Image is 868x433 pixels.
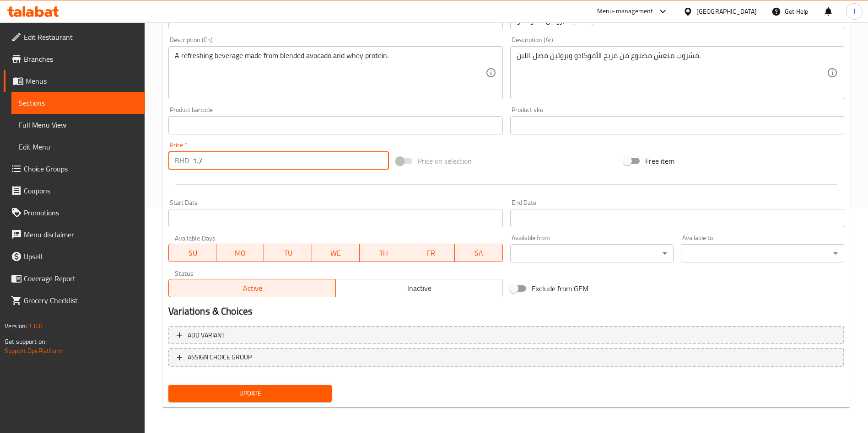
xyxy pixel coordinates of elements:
[360,244,407,262] button: TH
[24,163,138,174] span: Choice Groups
[645,155,674,166] span: Free item
[24,295,138,306] span: Grocery Checklist
[24,185,138,196] span: Coupons
[19,119,138,130] span: Full Menu View
[340,282,499,295] span: Inactive
[458,246,499,260] span: SA
[188,352,252,363] span: ASSIGN CHOICE GROUP
[4,289,145,311] a: Grocery Checklist
[312,244,360,262] button: WE
[24,251,138,262] span: Upsell
[5,336,47,347] span: Get support on:
[4,180,145,202] a: Coupons
[264,244,312,262] button: TU
[168,305,844,318] h2: Variations & Choices
[24,53,138,64] span: Branches
[418,155,472,166] span: Price on selection
[363,246,404,260] span: TH
[532,283,588,294] span: Exclude from GEM
[173,246,213,260] span: SU
[597,6,653,17] div: Menu-management
[517,51,827,95] textarea: مشروب منعش مصنوع من مزيج الأفوكادو وبروتين مصل اللبن.
[4,202,145,224] a: Promotions
[24,273,138,284] span: Coverage Report
[4,246,145,267] a: Upsell
[4,26,145,48] a: Edit Restaurant
[4,70,145,92] a: Menus
[681,244,844,262] div: ​
[168,348,844,367] button: ASSIGN CHOICE GROUP
[216,244,264,262] button: MO
[175,51,485,95] textarea: A refreshing beverage made from blended avocado and whey protein.
[188,330,225,341] span: Add variant
[28,320,43,332] span: 1.0.0
[26,75,138,86] span: Menus
[11,92,145,114] a: Sections
[4,158,145,180] a: Choice Groups
[168,385,332,402] button: Update
[11,114,145,136] a: Full Menu View
[407,244,455,262] button: FR
[455,244,502,262] button: SA
[411,246,451,260] span: FR
[5,320,27,332] span: Version:
[510,244,674,262] div: ​
[316,246,356,260] span: WE
[220,246,260,260] span: MO
[175,155,189,166] p: BHD
[193,151,389,170] input: Please enter price
[24,229,138,240] span: Menu disclaimer
[853,6,855,16] span: J
[168,326,844,345] button: Add variant
[168,244,216,262] button: SU
[176,388,324,399] span: Update
[168,116,502,134] input: Please enter product barcode
[510,116,844,134] input: Please enter product sku
[4,224,145,246] a: Menu disclaimer
[24,32,138,43] span: Edit Restaurant
[4,48,145,70] a: Branches
[268,246,308,260] span: TU
[19,141,138,152] span: Edit Menu
[19,97,138,108] span: Sections
[173,282,332,295] span: Active
[5,345,63,357] a: Support.OpsPlatform
[4,267,145,289] a: Coverage Report
[24,207,138,218] span: Promotions
[168,279,336,297] button: Active
[335,279,503,297] button: Inactive
[696,6,757,16] div: [GEOGRAPHIC_DATA]
[11,136,145,158] a: Edit Menu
